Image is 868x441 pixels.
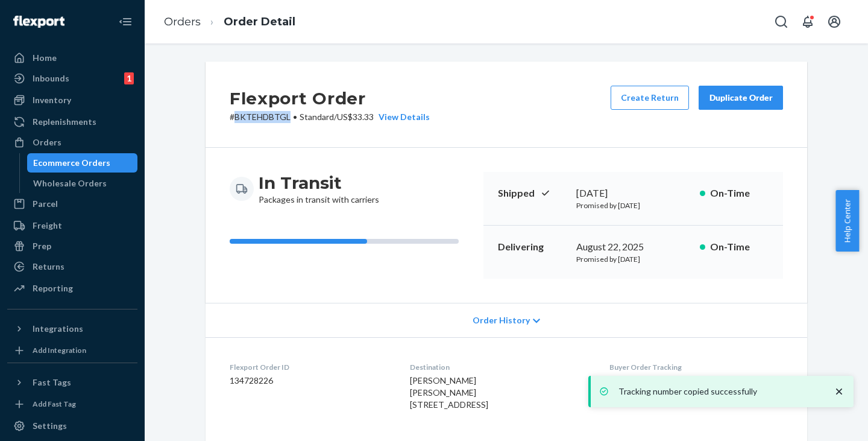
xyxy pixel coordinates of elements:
[473,314,530,326] span: Order History
[7,397,137,411] a: Add Fast Tag
[710,240,769,254] p: On-Time
[7,133,137,152] a: Orders
[259,172,379,206] div: Packages in transit with carriers
[33,282,73,294] div: Reporting
[27,153,138,173] a: Ecommerce Orders
[796,10,820,34] button: Open notifications
[835,190,859,252] button: Help Center
[7,194,137,214] a: Parcel
[33,52,57,64] div: Home
[33,94,71,106] div: Inventory
[7,343,137,358] a: Add Integration
[618,385,821,398] p: Tracking number copied successfully
[33,157,110,169] div: Ecommerce Orders
[7,416,137,436] a: Settings
[154,4,305,40] ol: breadcrumbs
[498,240,567,254] p: Delivering
[230,362,391,372] dt: Flexport Order ID
[822,10,846,34] button: Open account menu
[410,375,488,410] span: [PERSON_NAME] [PERSON_NAME] [STREET_ADDRESS]
[7,373,137,392] button: Fast Tags
[699,86,783,110] button: Duplicate Order
[293,112,297,122] span: •
[576,240,690,254] div: August 22, 2025
[576,200,690,211] p: Promised by [DATE]
[259,172,379,194] h3: In Transit
[576,186,690,200] div: [DATE]
[33,240,51,252] div: Prep
[7,236,137,256] a: Prep
[33,399,76,409] div: Add Fast Tag
[609,362,783,372] dt: Buyer Order Tracking
[769,10,793,34] button: Open Search Box
[33,345,86,355] div: Add Integration
[33,198,58,210] div: Parcel
[164,15,201,28] a: Orders
[33,72,69,84] div: Inbounds
[33,323,83,335] div: Integrations
[7,90,137,110] a: Inventory
[7,112,137,132] a: Replenishments
[498,186,567,200] p: Shipped
[33,177,107,189] div: Wholesale Orders
[300,112,334,122] span: Standard
[611,86,689,110] button: Create Return
[7,69,137,88] a: Inbounds1
[13,16,64,28] img: Flexport logo
[410,362,590,372] dt: Destination
[374,111,430,123] button: View Details
[113,10,137,34] button: Close Navigation
[33,376,71,389] div: Fast Tags
[709,92,773,104] div: Duplicate Order
[230,111,430,123] p: # BKTEHDBTGL / US$33.33
[27,174,138,193] a: Wholesale Orders
[33,420,67,432] div: Settings
[224,15,295,28] a: Order Detail
[33,220,62,232] div: Freight
[124,72,134,84] div: 1
[33,261,64,273] div: Returns
[33,136,61,148] div: Orders
[7,216,137,235] a: Freight
[833,385,845,398] svg: close toast
[7,279,137,298] a: Reporting
[7,48,137,68] a: Home
[710,186,769,200] p: On-Time
[230,375,391,387] dd: 134728226
[7,257,137,276] a: Returns
[576,254,690,264] p: Promised by [DATE]
[7,319,137,338] button: Integrations
[230,86,430,111] h2: Flexport Order
[33,116,96,128] div: Replenishments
